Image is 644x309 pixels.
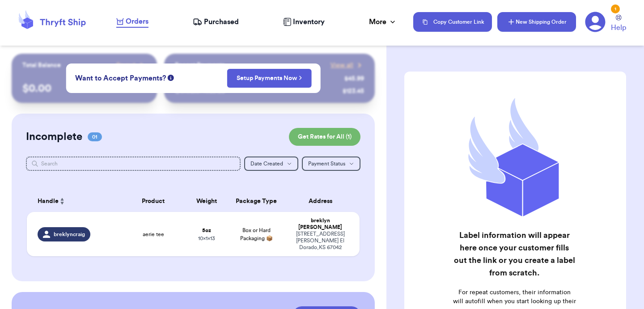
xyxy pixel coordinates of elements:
[293,17,325,27] span: Inventory
[202,228,211,233] strong: 5 oz
[59,196,66,207] button: Sort ascending
[198,236,215,241] span: 10 x 1 x 13
[116,16,148,28] a: Orders
[227,69,312,88] button: Setup Payments Now
[143,231,164,238] span: aerie tee
[286,190,360,212] th: Address
[292,231,349,251] div: [STREET_ADDRESS][PERSON_NAME] El Dorado , KS 67042
[453,229,576,279] h2: Label information will appear here once your customer fills out the link or you create a label fr...
[120,190,186,212] th: Product
[585,12,606,32] a: 1
[308,161,345,166] span: Payment Status
[240,228,273,241] span: Box or Hard Packaging 📦
[26,130,82,144] h2: Incomplete
[22,81,146,96] p: $ 0.00
[611,22,626,33] span: Help
[292,217,349,231] div: breklyn [PERSON_NAME]
[283,17,325,27] a: Inventory
[116,61,146,70] a: Payout
[244,157,298,171] button: Date Created
[193,17,239,27] a: Purchased
[611,4,620,13] div: 1
[413,12,492,32] button: Copy Customer Link
[54,231,85,238] span: breklyncraig
[497,12,576,32] button: New Shipping Order
[204,17,239,27] span: Purchased
[330,61,364,70] a: View all
[26,157,241,171] input: Search
[22,61,61,70] p: Total Balance
[116,61,136,70] span: Payout
[344,74,364,83] div: $ 45.99
[75,73,166,84] span: Want to Accept Payments?
[175,61,225,70] p: Recent Payments
[126,16,148,27] span: Orders
[330,61,353,70] span: View all
[38,197,59,206] span: Handle
[611,15,626,33] a: Help
[226,190,286,212] th: Package Type
[88,132,102,141] span: 01
[186,190,226,212] th: Weight
[369,17,397,27] div: More
[343,87,364,96] div: $ 123.45
[302,157,360,171] button: Payment Status
[250,161,283,166] span: Date Created
[289,128,360,146] button: Get Rates for All (1)
[237,74,302,83] a: Setup Payments Now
